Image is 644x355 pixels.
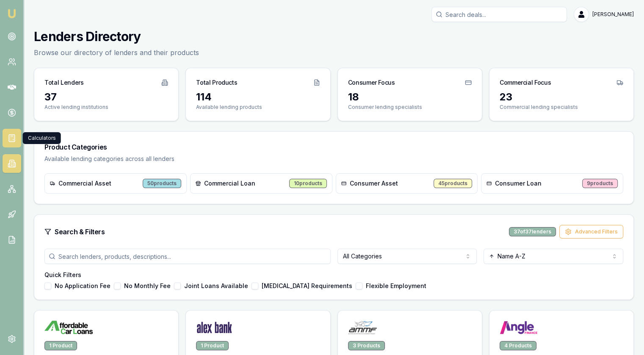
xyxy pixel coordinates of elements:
[289,179,327,188] div: 10 products
[500,104,623,111] p: Commercial lending specialists
[348,90,472,104] div: 18
[431,7,567,22] input: Search deals
[55,283,111,289] label: No Application Fee
[348,341,385,350] div: 3 Products
[184,283,248,289] label: Joint Loans Available
[44,142,623,152] h3: Product Categories
[34,29,199,44] h1: Lenders Directory
[44,249,331,264] input: Search lenders, products, descriptions...
[196,90,320,104] div: 114
[44,271,623,279] h4: Quick Filters
[44,90,168,104] div: 37
[44,155,623,163] p: Available lending categories across all lenders
[434,179,472,188] div: 45 products
[500,321,538,334] img: Angle Finance logo
[500,90,623,104] div: 23
[7,8,17,19] img: emu-icon-u.png
[350,179,398,188] span: Consumer Asset
[23,132,61,144] div: Calculators
[58,179,111,188] span: Commercial Asset
[34,47,199,58] p: Browse our directory of lenders and their products
[196,341,229,350] div: 1 Product
[44,104,168,111] p: Active lending institutions
[348,104,472,111] p: Consumer lending specialists
[348,321,377,334] img: AMMF logo
[44,341,77,350] div: 1 Product
[495,179,542,188] span: Consumer Loan
[196,321,232,334] img: Alex Bank logo
[55,227,105,237] h3: Search & Filters
[592,11,634,18] span: [PERSON_NAME]
[44,78,83,87] h3: Total Lenders
[204,179,255,188] span: Commercial Loan
[262,283,352,289] label: [MEDICAL_DATA] Requirements
[143,179,181,188] div: 50 products
[582,179,618,188] div: 9 products
[366,283,426,289] label: Flexible Employment
[44,321,93,334] img: Affordable Car Loans logo
[348,78,395,87] h3: Consumer Focus
[509,227,556,236] div: 37 of 37 lenders
[196,78,237,87] h3: Total Products
[559,225,623,239] button: Advanced Filters
[500,341,536,350] div: 4 Products
[124,283,171,289] label: No Monthly Fee
[500,78,551,87] h3: Commercial Focus
[196,104,320,111] p: Available lending products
